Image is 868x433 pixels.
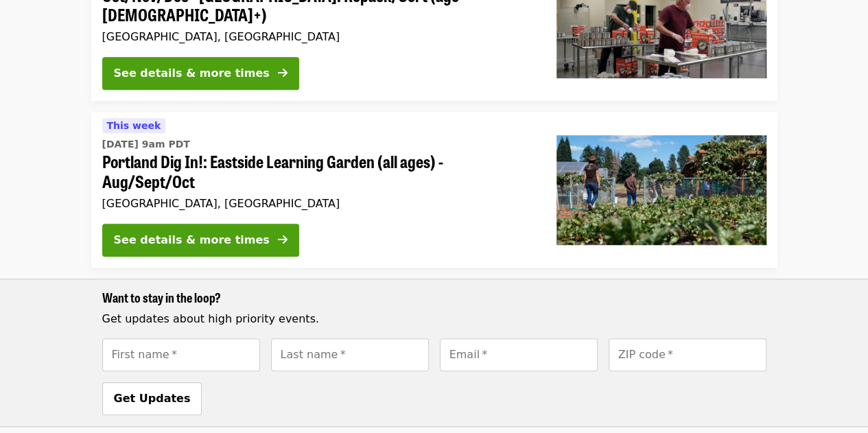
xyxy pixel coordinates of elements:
[102,57,299,90] button: See details & more times
[278,233,288,246] i: arrow-right icon
[114,232,270,248] div: See details & more times
[609,338,766,371] input: [object Object]
[91,112,777,268] a: See details for "Portland Dig In!: Eastside Learning Garden (all ages) - Aug/Sept/Oct"
[102,312,319,325] span: Get updates about high priority events.
[278,67,288,80] i: arrow-right icon
[107,120,161,131] span: This week
[102,382,202,415] button: Get Updates
[102,30,535,43] div: [GEOGRAPHIC_DATA], [GEOGRAPHIC_DATA]
[271,338,429,371] input: [object Object]
[102,288,221,306] span: Want to stay in the loop?
[114,65,270,82] div: See details & more times
[440,338,598,371] input: [object Object]
[114,392,191,405] span: Get Updates
[102,197,535,210] div: [GEOGRAPHIC_DATA], [GEOGRAPHIC_DATA]
[102,152,535,191] span: Portland Dig In!: Eastside Learning Garden (all ages) - Aug/Sept/Oct
[102,338,260,371] input: [object Object]
[556,135,766,245] img: Portland Dig In!: Eastside Learning Garden (all ages) - Aug/Sept/Oct organized by Oregon Food Bank
[102,224,299,257] button: See details & more times
[102,137,190,152] time: [DATE] 9am PDT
